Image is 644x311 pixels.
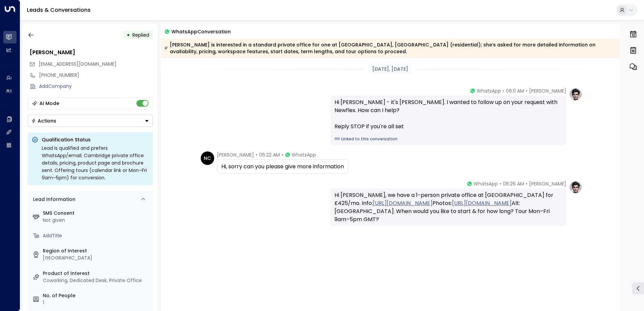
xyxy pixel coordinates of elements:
[127,29,130,41] div: •
[31,118,56,124] div: Actions
[31,196,75,203] div: Lead Information
[39,100,59,107] div: AI Mode
[474,180,498,187] span: WhatsApp
[43,254,150,262] div: [GEOGRAPHIC_DATA]
[39,83,153,90] div: AddCompany
[42,144,149,181] div: Lead is qualified and prefers WhatsApp/email. Cambridge private office details, pricing, product ...
[43,232,150,239] div: AddTitle
[43,270,150,277] label: Product of Interest
[477,88,501,94] span: WhatsApp
[334,98,562,131] div: Hi [PERSON_NAME] - it's [PERSON_NAME]. I wanted to follow up on your request with Newflex. How ca...
[259,151,280,158] span: 06:22 AM
[43,210,150,217] label: SMS Consent
[217,151,254,158] span: [PERSON_NAME]
[282,151,283,158] span: •
[292,151,316,158] span: WhatsApp
[256,151,257,158] span: •
[28,115,153,127] button: Actions
[500,180,501,187] span: •
[529,180,566,187] span: [PERSON_NAME]
[529,88,566,94] span: [PERSON_NAME]
[28,115,153,127] div: Button group with a nested menu
[526,180,527,187] span: •
[171,28,231,35] span: WhatsApp Conversation
[43,277,150,284] div: Coworking, Dedicated Desk, Private Office
[569,88,582,101] img: profile-logo.png
[373,199,432,207] a: [URL][DOMAIN_NAME]
[503,180,524,187] span: 06:26 AM
[334,136,562,142] a: Linked to this conversation
[334,191,562,223] div: Hi [PERSON_NAME], we have a 1-person private office at [GEOGRAPHIC_DATA] for £425/mo. Info: Photo...
[164,41,616,55] div: [PERSON_NAME] is interested in a standard private office for one at [GEOGRAPHIC_DATA], [GEOGRAPHI...
[43,292,150,299] label: No. of People
[569,180,582,194] img: profile-logo.png
[506,88,524,94] span: 06:11 AM
[27,6,91,14] a: Leads & Conversations
[503,88,504,94] span: •
[201,151,214,165] div: NC
[39,72,153,79] div: [PHONE_NUMBER]
[452,199,512,207] a: [URL][DOMAIN_NAME]
[43,247,150,254] label: Region of Interest
[526,88,527,94] span: •
[42,136,149,143] p: Qualification Status
[43,299,150,306] div: 1
[30,48,153,57] div: [PERSON_NAME]
[43,217,150,224] div: Not given
[39,61,117,68] span: nataliecasey001@gmail.com
[369,64,411,74] div: [DATE], [DATE]
[39,61,117,67] span: [EMAIL_ADDRESS][DOMAIN_NAME]
[221,163,344,171] div: Hi, sorry can you please give more information
[132,32,149,38] span: Replied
